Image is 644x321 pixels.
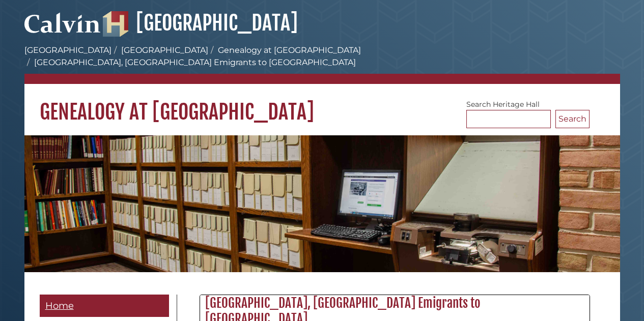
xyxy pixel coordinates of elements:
img: Calvin [24,8,101,37]
li: [GEOGRAPHIC_DATA], [GEOGRAPHIC_DATA] Emigrants to [GEOGRAPHIC_DATA] [24,56,356,69]
nav: breadcrumb [24,44,620,84]
a: [GEOGRAPHIC_DATA] [103,10,298,36]
a: Home [40,295,169,317]
a: [GEOGRAPHIC_DATA] [24,45,111,55]
span: Home [45,300,74,311]
button: Search [555,110,590,128]
a: [GEOGRAPHIC_DATA] [121,45,208,55]
img: Hekman Library Logo [103,11,128,37]
a: Genealogy at [GEOGRAPHIC_DATA] [218,45,361,55]
h1: Genealogy at [GEOGRAPHIC_DATA] [24,84,620,125]
a: Calvin University [24,23,101,33]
